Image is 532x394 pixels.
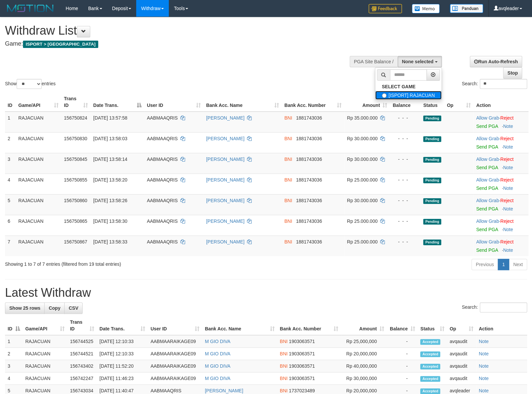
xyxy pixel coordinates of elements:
[206,198,244,203] a: [PERSON_NAME]
[476,115,499,121] a: Allow Grab
[393,177,418,183] div: - - -
[91,93,144,112] th: Date Trans.: activate to sort column descending
[447,335,476,348] td: avqaudit
[147,198,178,203] span: AABMAAQRIS
[341,335,387,348] td: Rp 25,000,000
[64,177,87,183] span: 156750855
[23,360,67,372] td: RAJACUAN
[423,116,441,121] span: Pending
[447,360,476,372] td: avqaudit
[476,165,498,170] a: Send PGA
[64,302,83,314] a: CSV
[503,206,513,211] a: Note
[393,197,418,204] div: - - -
[500,177,513,183] a: Reject
[280,351,287,356] span: BNI
[476,136,499,141] a: Allow Grab
[205,363,230,369] a: M GIO DIVA
[5,93,16,112] th: ID
[148,360,202,372] td: AABMAARAIKAGE09
[93,239,127,244] span: [DATE] 13:58:33
[423,198,441,204] span: Pending
[341,360,387,372] td: Rp 40,000,000
[67,316,97,335] th: Trans ID: activate to sort column ascending
[5,258,217,267] div: Showing 1 to 7 of 7 entries (filtered from 19 total entries)
[387,348,418,360] td: -
[5,41,348,47] h4: Game:
[420,93,444,112] th: Status
[473,112,528,133] td: ·
[144,93,203,112] th: User ID: activate to sort column ascending
[282,93,344,112] th: Bank Acc. Number: activate to sort column ascending
[296,198,322,203] span: Copy 1881743036 to clipboard
[206,157,244,162] a: [PERSON_NAME]
[67,372,97,385] td: 156742247
[476,239,499,244] a: Allow Grab
[447,372,476,385] td: avqaudit
[5,153,16,174] td: 3
[5,132,16,153] td: 2
[347,136,378,141] span: Rp 30.000.000
[393,135,418,142] div: - - -
[205,351,230,356] a: M GIO DIVA
[479,376,489,381] a: Note
[5,360,23,372] td: 3
[341,316,387,335] th: Amount: activate to sort column ascending
[393,156,418,163] div: - - -
[9,305,40,311] span: Show 25 rows
[393,115,418,121] div: - - -
[49,305,60,311] span: Copy
[500,136,513,141] a: Reject
[64,115,87,121] span: 156750824
[284,157,292,162] span: BNI
[296,136,322,141] span: Copy 1881743036 to clipboard
[473,215,528,235] td: ·
[462,79,527,89] label: Search:
[93,198,127,203] span: [DATE] 13:58:26
[423,178,441,183] span: Pending
[5,3,56,13] img: MOTION_logo.png
[16,235,61,256] td: RAJACUAN
[382,84,415,89] b: SELECT GAME
[296,218,322,224] span: Copy 1881743036 to clipboard
[5,215,16,235] td: 6
[462,302,527,312] label: Search:
[93,218,127,224] span: [DATE] 13:58:30
[387,372,418,385] td: -
[16,153,61,174] td: RAJACUAN
[205,339,230,344] a: M GIO DIVA
[498,259,509,270] a: 1
[420,339,440,345] span: Accepted
[280,339,287,344] span: BNI
[476,198,500,203] span: ·
[64,136,87,141] span: 156750830
[284,115,292,121] span: BNI
[344,93,390,112] th: Amount: activate to sort column ascending
[17,79,42,89] select: Showentries
[23,316,67,335] th: Game/API: activate to sort column ascending
[382,93,387,98] input: [ISPORT] RAJACUAN
[64,198,87,203] span: 156750860
[423,219,441,224] span: Pending
[476,124,498,129] a: Send PGA
[23,372,67,385] td: RAJACUAN
[503,165,513,170] a: Note
[148,335,202,348] td: AABMAARAIKAGE09
[503,67,522,79] a: Stop
[16,112,61,133] td: RAJACUAN
[387,335,418,348] td: -
[479,388,489,393] a: Note
[473,194,528,215] td: ·
[347,177,378,183] span: Rp 25.000.000
[480,79,527,89] input: Search:
[476,115,500,121] span: ·
[500,218,513,224] a: Reject
[479,351,489,356] a: Note
[147,177,178,183] span: AABMAAQRIS
[423,157,441,163] span: Pending
[280,363,287,369] span: BNI
[412,4,440,13] img: Button%20Memo.svg
[500,198,513,203] a: Reject
[476,144,498,150] a: Send PGA
[473,132,528,153] td: ·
